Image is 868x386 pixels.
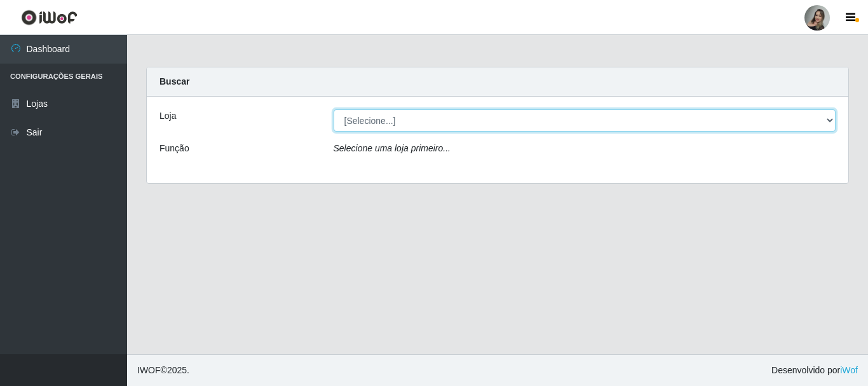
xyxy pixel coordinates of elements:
[137,365,161,375] span: IWOF
[159,109,176,123] label: Loja
[159,142,189,155] label: Função
[840,365,858,375] a: iWof
[159,76,189,86] strong: Buscar
[137,364,189,377] span: © 2025 .
[771,364,858,377] span: Desenvolvido por
[21,10,78,25] img: CoreUI Logo
[334,143,451,153] i: Selecione uma loja primeiro...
